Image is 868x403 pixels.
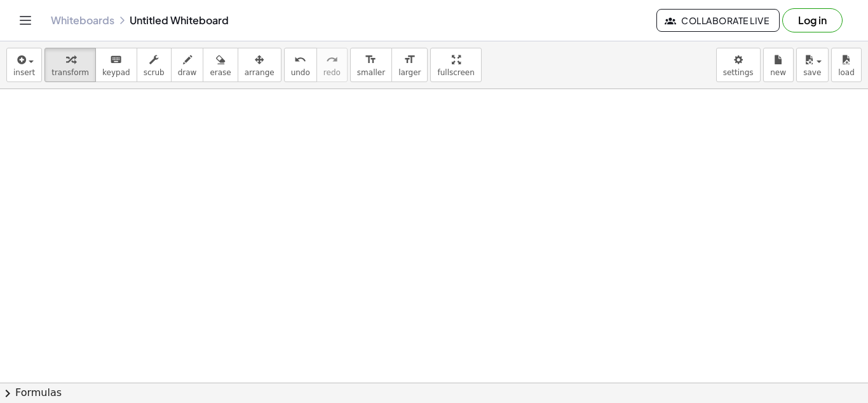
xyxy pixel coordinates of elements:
[95,48,137,82] button: keyboardkeypad
[796,48,829,82] button: save
[210,68,231,77] span: erase
[137,48,172,82] button: scrub
[403,52,416,67] i: format_size
[391,48,428,82] button: format_sizelarger
[365,52,377,67] i: format_size
[15,10,36,31] button: Toggle navigation
[284,48,317,82] button: undoundo
[656,9,780,32] button: Collaborate Live
[326,52,338,67] i: redo
[203,48,238,82] button: erase
[667,15,769,26] span: Collaborate Live
[6,48,42,82] button: insert
[504,89,758,280] iframe: To enrich screen reader interactions, please activate Accessibility in Grammarly extension settings
[171,48,204,82] button: draw
[323,68,341,77] span: redo
[770,68,786,77] span: new
[437,68,474,77] span: fullscreen
[102,68,130,77] span: keypad
[723,68,754,77] span: settings
[357,68,385,77] span: smaller
[238,48,281,82] button: arrange
[838,68,855,77] span: load
[51,14,114,27] a: Whiteboards
[831,48,862,82] button: load
[803,68,821,77] span: save
[782,8,843,32] button: Log in
[350,48,392,82] button: format_sizesmaller
[716,48,761,82] button: settings
[51,68,89,77] span: transform
[763,48,794,82] button: new
[110,52,122,67] i: keyboard
[291,68,310,77] span: undo
[430,48,481,82] button: fullscreen
[144,68,165,77] span: scrub
[13,68,35,77] span: insert
[44,48,96,82] button: transform
[178,68,197,77] span: draw
[316,48,348,82] button: redoredo
[240,89,494,280] iframe: To enrich screen reader interactions, please activate Accessibility in Grammarly extension settings
[294,52,306,67] i: undo
[398,68,421,77] span: larger
[245,68,275,77] span: arrange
